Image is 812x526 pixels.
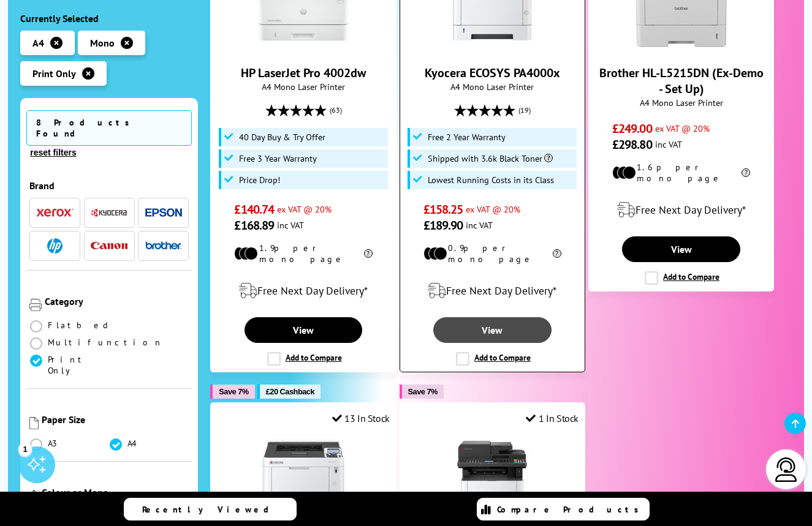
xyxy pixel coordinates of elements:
[257,434,349,525] img: Kyocera ECOSYS PA4500x
[433,317,552,343] a: View
[210,385,254,399] button: Save 7%
[219,387,248,396] span: Save 7%
[622,236,740,262] a: View
[266,387,314,396] span: £20 Cashback
[257,385,321,399] button: £20 Cashback
[595,97,768,108] span: A4 Mono Laser Printer
[32,37,44,49] span: A4
[239,175,280,185] span: Price Drop!
[29,299,42,311] img: Category
[446,43,538,55] a: Kyocera ECOSYS PA4000x
[48,438,59,449] span: A3
[29,490,39,502] img: Colour or Mono
[267,352,342,366] label: Add to Compare
[217,81,390,92] span: A4 Mono Laser Printer
[466,219,493,231] span: inc VAT
[428,132,506,142] span: Free 2 Year Warranty
[142,238,186,254] button: Brother
[408,387,438,396] span: Save 7%
[406,81,579,92] span: A4 Mono Laser Printer
[26,110,192,146] span: 8 Products Found
[423,242,561,265] li: 0.9p per mono page
[239,132,325,142] span: 40 Day Buy & Try Offer
[774,457,799,482] img: user-headset-light.svg
[42,486,189,498] div: Colour or Mono
[142,504,281,515] span: Recently Viewed
[217,274,390,308] div: modal_delivery
[48,320,112,331] span: Flatbed
[466,203,520,215] span: ex VAT @ 20%
[37,209,74,217] img: Xerox
[32,67,76,80] span: Print Only
[428,175,554,185] span: Lowest Running Costs in its Class
[234,242,372,265] li: 1.9p per mono page
[91,242,127,250] img: Canon
[612,162,750,184] li: 1.6p per mono page
[90,37,115,49] span: Mono
[33,205,77,221] button: Xerox
[234,217,274,233] span: £168.89
[612,137,652,152] span: £298.80
[423,217,463,233] span: £189.90
[124,498,297,520] a: Recently Viewed
[29,179,189,192] div: Brand
[239,154,317,163] span: Free 3 Year Warranty
[45,295,189,307] div: Category
[20,12,198,24] div: Currently Selected
[48,354,109,376] span: Print Only
[332,412,390,424] div: 13 In Stock
[277,219,304,231] span: inc VAT
[655,138,682,150] span: inc VAT
[26,147,80,158] button: reset filters
[127,438,138,449] span: A4
[477,498,650,520] a: Compare Products
[330,99,342,122] span: (63)
[425,65,560,81] a: Kyocera ECOSYS PA4000x
[18,442,32,456] div: 1
[145,208,182,217] img: Epson
[456,352,531,366] label: Add to Compare
[518,99,531,122] span: (19)
[241,65,366,81] a: HP LaserJet Pro 4002dw
[497,504,645,515] span: Compare Products
[428,154,553,163] span: Shipped with 3.6k Black Toner
[400,385,444,399] button: Save 7%
[636,43,727,55] a: Brother HL-L5215DN (Ex-Demo - Set Up)
[33,238,77,254] button: HP
[595,193,768,227] div: modal_delivery
[655,122,710,134] span: ex VAT @ 20%
[29,417,39,429] img: Paper Size
[645,271,719,285] label: Add to Compare
[423,201,463,217] span: £158.25
[42,413,189,426] div: Paper Size
[446,434,538,525] img: Kyocera ECOSYS MA4000x (Box Opened)
[599,65,764,97] a: Brother HL-L5215DN (Ex-Demo - Set Up)
[245,317,363,343] a: View
[47,238,63,254] img: HP
[257,43,349,55] a: HP LaserJet Pro 4002dw
[406,274,579,308] div: modal_delivery
[145,241,182,250] img: Brother
[612,121,652,137] span: £249.00
[142,205,186,221] button: Epson
[91,208,127,217] img: Kyocera
[87,238,131,254] button: Canon
[234,201,274,217] span: £140.74
[48,337,163,348] span: Multifunction
[87,205,131,221] button: Kyocera
[277,203,332,215] span: ex VAT @ 20%
[526,412,579,424] div: 1 In Stock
